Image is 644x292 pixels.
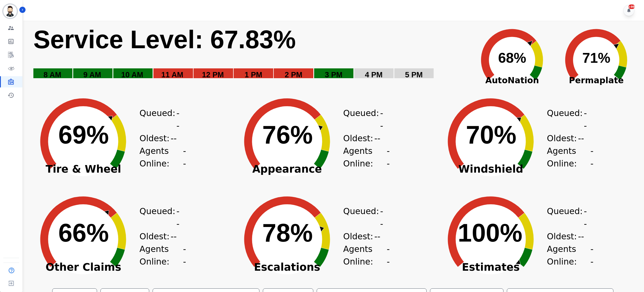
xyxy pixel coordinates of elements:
text: 68% [498,50,526,66]
span: -- [183,145,187,170]
div: Oldest: [547,132,589,145]
span: -- [380,107,385,132]
span: Escalations [231,265,343,270]
div: Agents Online: [343,243,391,268]
span: Tire & Wheel [27,166,139,172]
span: -- [584,205,589,230]
span: Permaplate [554,74,638,87]
div: Oldest: [547,230,589,243]
text: 3 PM [325,71,342,79]
span: -- [374,132,380,145]
div: Queued: [547,205,589,230]
div: Agents Online: [547,243,595,268]
text: 78% [262,219,313,247]
div: +99 [629,4,635,9]
text: 9 AM [83,71,101,79]
span: Appearance [231,166,343,172]
svg: Service Level: 0% [33,24,467,87]
div: Oldest: [139,230,181,243]
span: -- [176,107,181,132]
text: 8 AM [43,71,61,79]
div: Agents Online: [343,145,391,170]
text: 70% [466,121,516,149]
text: 4 PM [365,71,383,79]
span: -- [387,145,391,170]
text: 66% [58,219,109,247]
div: Oldest: [343,230,385,243]
span: -- [171,132,177,145]
img: Bordered avatar [3,4,17,18]
span: -- [183,243,187,268]
text: 1 PM [245,71,262,79]
div: Agents Online: [139,145,187,170]
text: 100% [458,219,522,247]
text: 71% [582,50,610,66]
span: -- [584,107,589,132]
text: Service Level: 67.83% [33,26,296,54]
span: -- [387,243,391,268]
span: Other Claims [27,265,139,270]
div: Oldest: [139,132,181,145]
span: Windshield [435,166,547,172]
text: 11 AM [161,71,183,79]
span: -- [380,205,385,230]
span: Estimates [435,265,547,270]
div: Queued: [139,205,181,230]
div: Queued: [547,107,589,132]
div: Agents Online: [547,145,595,170]
span: -- [590,243,595,268]
span: -- [590,145,595,170]
text: 69% [58,121,109,149]
div: Agents Online: [139,243,187,268]
text: 5 PM [405,71,423,79]
span: -- [171,230,177,243]
div: Oldest: [343,132,385,145]
div: Queued: [139,107,181,132]
text: 2 PM [285,71,302,79]
text: 10 AM [121,71,143,79]
text: 76% [262,121,313,149]
span: AutoNation [470,74,554,87]
span: -- [578,230,584,243]
div: Queued: [343,205,385,230]
div: Queued: [343,107,385,132]
span: -- [374,230,380,243]
span: -- [176,205,181,230]
span: -- [578,132,584,145]
text: 12 PM [202,71,224,79]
